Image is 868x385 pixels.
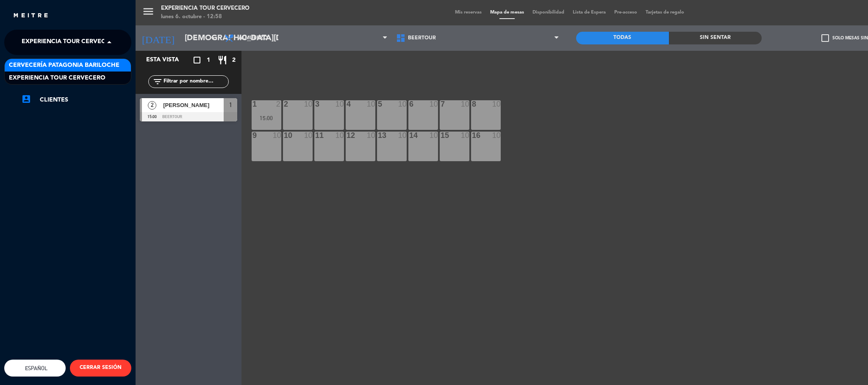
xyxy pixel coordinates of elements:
button: CERRAR SESIÓN [70,360,131,377]
span: 1 [229,100,232,110]
i: crop_square [192,55,202,65]
i: account_box [21,94,31,104]
span: 2 [232,55,236,65]
span: Cervecería Patagonia Bariloche [9,60,119,70]
span: 1 [207,55,210,65]
span: 2 [148,101,156,110]
div: Esta vista [140,55,197,65]
img: MEITRE [13,13,49,19]
input: Filtrar por nombre... [163,77,228,86]
i: filter_list [153,77,163,87]
span: [PERSON_NAME] [163,101,224,110]
span: Experiencia Tour Cervecero [9,73,105,83]
span: Experiencia Tour Cervecero [22,33,118,51]
a: account_boxClientes [21,95,131,105]
span: Español [23,365,47,371]
i: restaurant [217,55,227,65]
